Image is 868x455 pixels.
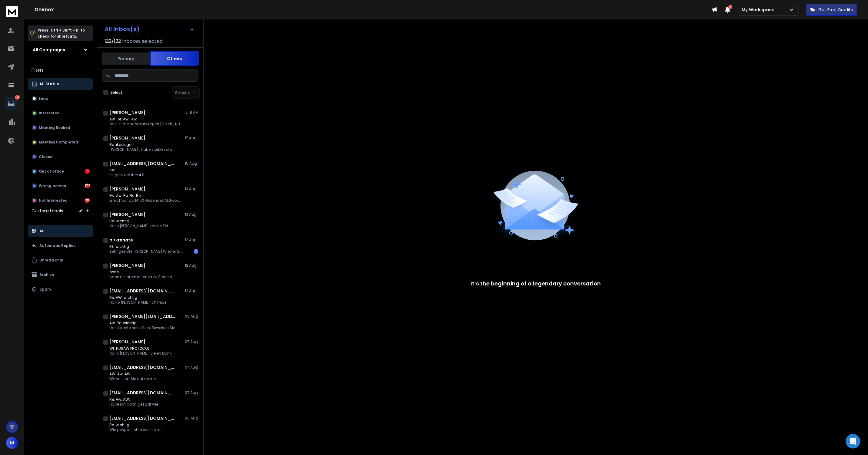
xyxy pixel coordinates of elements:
[109,376,156,381] p: Wann sind Sie auf meine
[109,364,176,370] h1: [EMAIL_ADDRESS][DOMAIN_NAME]
[185,263,198,268] p: 12 Aug
[6,437,18,449] button: M
[28,78,93,90] button: All Status
[109,193,182,198] p: Fw: Aw: Re: Re: Re:
[28,283,93,295] button: Spam
[185,136,198,140] p: 17 Aug
[185,161,198,166] p: 15 Aug
[806,4,857,16] button: Get Free Credits
[742,7,777,13] p: My Workspace
[39,169,64,174] p: Out of office
[109,423,163,427] p: Re: wichtig
[109,372,156,376] p: AW: Aw: AW:
[109,339,145,345] h1: [PERSON_NAME]
[185,416,198,421] p: 06 Aug
[819,7,853,13] p: Get Free Credits
[846,434,860,449] div: Open Intercom Messenger
[185,238,198,242] p: 12 Aug
[471,279,601,288] p: It’s the beginning of a legendary conversation
[109,415,176,421] h1: [EMAIL_ADDRESS][DOMAIN_NAME]
[109,313,176,319] h1: [PERSON_NAME][EMAIL_ADDRESS][DOMAIN_NAME]
[39,229,45,234] p: All
[109,351,171,356] p: Hallo [PERSON_NAME], Vielen Dank
[109,122,182,126] p: Das ist meine WhatsApp Nr.[PHONE_NUMBER] MfG
[185,187,198,191] p: 13 Aug
[109,321,175,325] p: Aw: Re: wichtig
[728,5,733,9] span: 2
[105,26,140,32] h1: All Inbox(s)
[109,262,145,268] h1: [PERSON_NAME]
[28,93,93,105] button: Lead
[28,122,93,134] button: Meeting Booked
[109,325,175,330] p: Hallo, Konto schließen, Beweisen Sie
[109,295,166,300] p: Re: AW: wichtig
[39,243,75,248] p: Automatic Replies
[109,270,172,275] p: ohne
[109,211,145,217] h1: [PERSON_NAME]
[28,44,93,56] button: All Campaigns
[194,249,198,254] div: 1
[28,254,93,266] button: Unread only
[39,82,59,86] p: All Status
[85,198,90,203] div: 201
[109,135,145,141] h1: [PERSON_NAME]
[28,66,93,74] h3: Filters
[109,390,176,396] h1: [EMAIL_ADDRESS][DOMAIN_NAME]
[32,208,63,214] h3: Custom Labels
[109,117,182,122] p: Aw: Re: Aw: Aw:
[109,168,145,173] p: Re:
[50,27,79,34] span: Ctrl + Shift + k
[185,365,198,370] p: 07 Aug
[109,219,169,224] p: Re: wichtig
[185,339,198,344] p: 07 Aug
[185,212,198,217] p: 13 Aug
[28,225,93,237] button: All
[185,390,198,395] p: 07 Aug
[109,288,176,294] h1: [EMAIL_ADDRESS][DOMAIN_NAME]
[109,249,182,254] p: Sehr geehrte [PERSON_NAME],Wieviel Guthaben
[39,154,53,159] p: Closed
[185,288,198,293] p: 12 Aug
[150,51,199,66] button: Others
[28,107,93,119] button: Interested
[109,244,182,249] p: RE: wichtig
[109,224,169,228] p: Hallo [PERSON_NAME], meine Tel.
[28,269,93,281] button: Archive
[109,441,176,447] h1: [EMAIL_ADDRESS][DOMAIN_NAME] +1
[39,198,68,203] p: Not Interested
[185,314,198,319] p: 08 Aug
[39,111,60,116] p: Interested
[85,184,90,188] div: 177
[102,52,150,65] button: Primary
[28,136,93,148] button: Meeting Completed
[109,147,172,152] p: [PERSON_NAME] , habe soeben die
[39,96,48,101] p: Lead
[109,110,145,116] h1: [PERSON_NAME]
[122,38,163,45] h3: Inboxes selected
[28,240,93,252] button: Automatic Replies
[109,142,172,147] p: Bankbelege
[39,258,63,263] p: Unread only
[38,27,85,39] p: Press to check for shortcuts.
[109,300,166,305] p: Halllo [PERSON_NAME] ich freue
[39,140,78,145] p: Meeting Completed
[109,198,182,203] p: Erreichbar ab 14:00 Gesendet: Mittwoch, 13.
[184,110,198,115] p: 12:18 AM
[105,38,121,45] span: 122 / 122
[28,194,93,207] button: Not Interested201
[39,272,54,277] p: Archive
[109,237,133,243] h1: birkrenate
[85,169,90,174] div: 16
[109,397,158,402] p: Re: Aw: AW:
[100,23,200,35] button: All Inbox(s)
[109,346,171,351] p: WITHDRAW PROTOCOL
[28,151,93,163] button: Closed
[28,165,93,177] button: Out of office16
[109,427,163,432] p: Wie gesgat schreiben sie mir
[15,95,20,100] p: 394
[39,287,51,292] p: Spam
[109,186,145,192] h1: [PERSON_NAME]
[6,6,18,17] img: logo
